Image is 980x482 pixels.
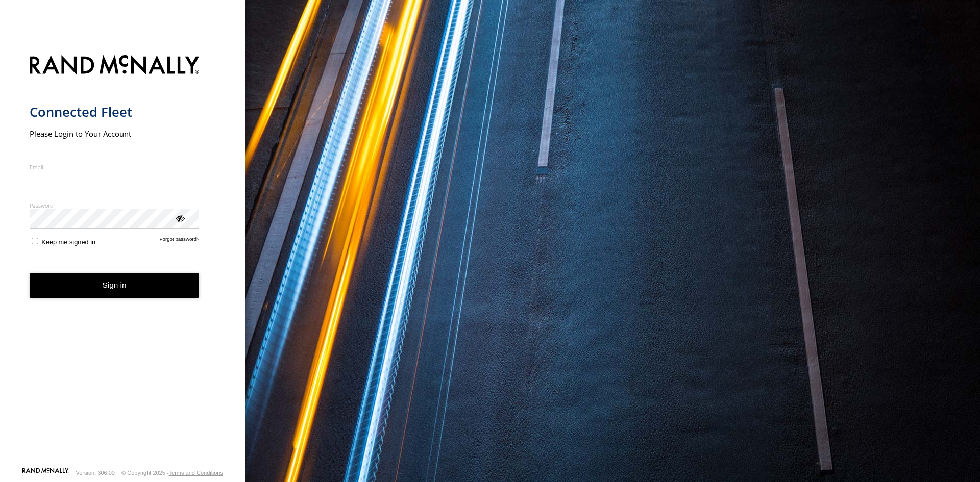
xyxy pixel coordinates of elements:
h2: Please Login to Your Account [30,129,200,139]
h1: Connected Fleet [30,104,200,120]
input: Keep me signed in [32,238,38,244]
a: Terms and Conditions [169,470,223,476]
label: Password [30,201,200,209]
a: Visit our Website [22,468,69,478]
div: ViewPassword [175,213,185,223]
span: Keep me signed in [41,238,95,246]
div: Version: 306.00 [76,470,115,476]
button: Sign in [30,273,200,298]
img: Rand McNally [30,53,200,79]
div: © Copyright 2025 - [121,470,223,476]
form: main [30,49,216,467]
a: Forgot password? [160,236,200,246]
label: Email [30,163,200,171]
